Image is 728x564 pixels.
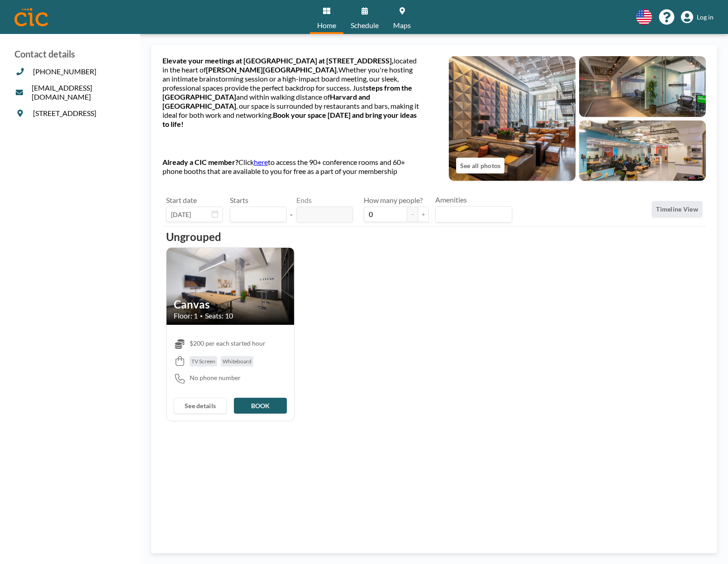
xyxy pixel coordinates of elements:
p: [STREET_ADDRESS] [14,109,135,118]
label: Start date [166,196,197,205]
input: Search for option [231,209,281,219]
a: Log in [681,11,714,24]
div: Search for option [436,207,512,222]
p: [PHONE_NUMBER] [14,67,135,76]
span: • [200,313,203,319]
div: Search for option [297,207,352,221]
input: Search for option [298,209,347,219]
input: Search for option [437,208,507,220]
div: Search for option [230,207,286,221]
p: Click to access the 90+ conference rooms and 60+ phone booths that are available to you for free ... [162,158,420,176]
img: organization-logo [14,8,48,26]
button: + [418,207,429,222]
label: Ends [296,196,312,205]
h3: Contact details [14,48,135,60]
img: MA+OBW+Hallway%2C+Conference+Rooms.jpg [579,56,706,117]
strong: Harvard and [GEOGRAPHIC_DATA] [162,92,370,110]
span: Maps [393,22,411,29]
img: MA+OBW+Lobby+Lounge+Seating+Area+2023.png [449,56,576,181]
span: Home [317,22,336,29]
strong: Book your space [DATE] and bring your ideas to life! [162,111,417,128]
button: Timeline View [652,201,702,217]
p: located in the heart of Whether you're hosting an intimate brainstorming session or a high-impact... [162,56,420,129]
span: No phone number [190,374,241,382]
span: - [290,199,293,219]
span: Schedule [351,22,379,29]
span: Seats: 10 [205,311,233,320]
strong: Already a CIC member? [162,158,238,166]
button: See details [174,398,227,414]
h2: Canvas [174,298,287,311]
label: Starts [230,196,248,205]
strong: [PERSON_NAME][GEOGRAPHIC_DATA]. [206,65,338,74]
img: resource-image [167,244,294,329]
button: - [407,207,418,222]
button: See all photos [456,158,505,174]
h2: Ungrouped [166,230,702,244]
span: TV Screen [191,358,215,365]
label: How many people? [364,196,423,205]
span: Whiteboard [223,358,252,365]
span: Floor: 1 [174,311,198,320]
span: $200 per each started hour [190,339,266,347]
label: Amenities [435,195,467,204]
a: here [254,158,268,166]
strong: steps from the [GEOGRAPHIC_DATA] [162,83,412,101]
p: [EMAIL_ADDRESS][DOMAIN_NAME] [14,83,135,101]
span: Log in [697,13,714,21]
button: BOOK [234,398,287,414]
strong: Elevate your meetings at [GEOGRAPHIC_DATA] at [STREET_ADDRESS], [162,56,394,65]
img: CAM+OB+Kitchen_2020.jpg [579,121,706,181]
